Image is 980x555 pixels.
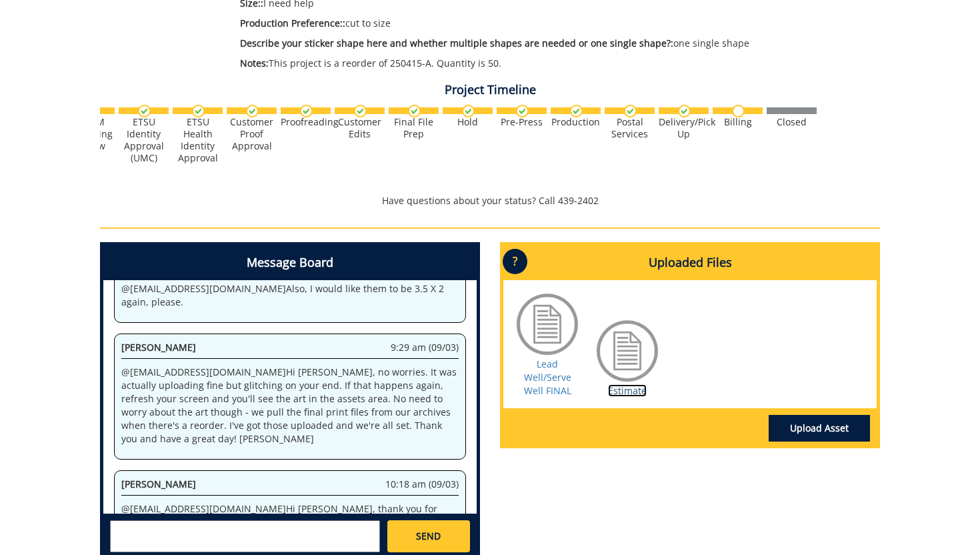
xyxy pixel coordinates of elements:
[103,245,477,280] h4: Message Board
[659,116,709,140] div: Delivery/Pick Up
[119,116,169,164] div: ETSU Identity Approval (UMC)
[121,478,196,490] span: [PERSON_NAME]
[497,116,547,128] div: Pre-Press
[240,17,345,29] span: Production Preference::
[192,105,205,117] img: checkmark
[240,17,762,30] p: cut to size
[227,116,277,152] div: Customer Proof Approval
[385,478,459,491] span: 10:18 am (09/03)
[503,245,877,280] h4: Uploaded Files
[570,105,583,117] img: checkmark
[713,116,763,128] div: Billing
[605,116,655,140] div: Postal Services
[240,37,762,50] p: one single shape
[503,249,527,274] p: ?
[516,105,529,117] img: checkmark
[300,105,313,117] img: checkmark
[281,116,331,128] div: Proofreading
[767,116,817,128] div: Closed
[138,105,151,117] img: checkmark
[100,194,880,207] p: Have questions about your status? Call 439-2402
[173,116,223,164] div: ETSU Health Identity Approval
[100,83,880,97] h4: Project Timeline
[121,282,459,309] p: @ [EMAIL_ADDRESS][DOMAIN_NAME] Also, I would like them to be 3.5 X 2 again, please.
[335,116,385,140] div: Customer Edits
[121,366,459,446] p: @ [EMAIL_ADDRESS][DOMAIN_NAME] Hi [PERSON_NAME], no worries. It was actually uploading fine but g...
[121,341,196,354] span: [PERSON_NAME]
[121,502,459,529] p: @ [EMAIL_ADDRESS][DOMAIN_NAME] Hi [PERSON_NAME], thank you for fixing that! You as well!
[391,341,459,354] span: 9:29 am (09/03)
[354,105,367,117] img: checkmark
[408,105,421,117] img: checkmark
[462,105,475,117] img: checkmark
[416,530,441,543] span: SEND
[240,57,762,70] p: This project is a reorder of 250415-A. Quantity is 50.
[387,520,470,552] a: SEND
[240,37,673,49] span: Describe your sticker shape here and whether multiple shapes are needed or one single shape?:
[678,105,691,117] img: checkmark
[551,116,601,128] div: Production
[524,358,571,397] a: Lead Well/Serve Well FINAL
[608,384,647,397] a: Estimate
[624,105,637,117] img: checkmark
[732,105,745,117] img: no
[769,415,870,442] a: Upload Asset
[110,520,380,552] textarea: messageToSend
[443,116,493,128] div: Hold
[246,105,259,117] img: checkmark
[240,57,269,69] span: Notes:
[389,116,439,140] div: Final File Prep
